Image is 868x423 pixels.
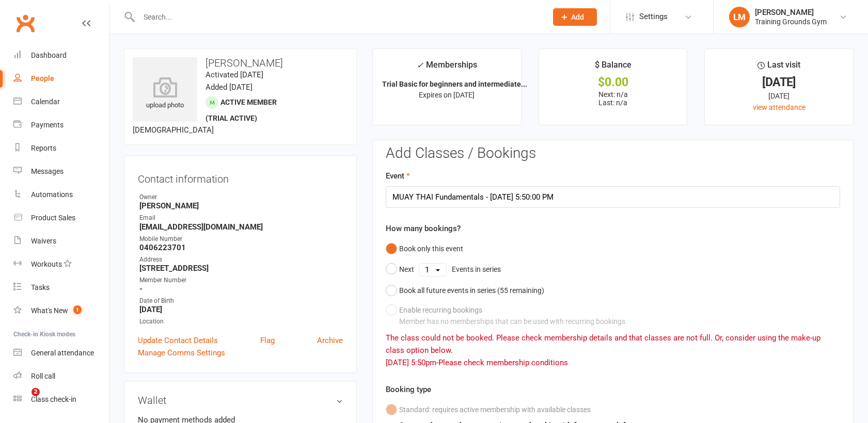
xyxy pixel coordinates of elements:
div: Location [139,317,343,327]
div: Waivers [31,237,56,245]
span: Active member (trial active) [206,98,277,122]
a: Roll call [13,365,109,388]
time: Activated [DATE] [206,70,263,79]
span: 1 [73,305,82,314]
div: Member Number [139,275,343,285]
div: Calendar [31,97,60,106]
span: Or, consider using the make-up class option below. [386,333,820,355]
div: People [31,74,54,83]
label: Event [386,170,410,182]
strong: 0406223701 [139,243,343,252]
button: NextEvents in series [386,259,506,281]
a: General attendance kiosk mode [13,341,109,365]
a: Update Contact Details [138,334,218,347]
a: Dashboard [13,44,109,67]
button: Book all future events in series (55 remaining) [386,281,544,300]
div: Book all future events in series ( 55 remaining) [399,285,544,296]
div: Reports [31,144,56,152]
span: The class could not be booked. Please check membership details and that classes are not full. [386,333,715,343]
a: Payments [13,113,109,137]
div: General attendance [31,349,94,357]
strong: [PERSON_NAME] [139,201,343,210]
div: upload photo [133,77,197,111]
div: [DATE] 5:50pm - Please check membership conditions [386,356,840,369]
div: Date of Birth [139,296,343,306]
iframe: Intercom live chat [10,388,35,413]
a: Class kiosk mode [13,388,109,411]
div: Events in series [452,264,501,275]
div: Automations [31,190,73,199]
a: People [13,67,109,90]
span: [DEMOGRAPHIC_DATA] [133,125,214,135]
a: Product Sales [13,206,109,230]
a: Waivers [13,230,109,253]
button: Add [553,8,597,26]
strong: - [139,284,343,294]
strong: Trial Basic for beginners and intermediate... [382,80,527,88]
div: Memberships [417,58,477,77]
span: 2 [31,388,40,396]
h3: Wallet [138,395,343,406]
strong: [STREET_ADDRESS] [139,264,343,273]
div: [PERSON_NAME] [755,8,827,17]
div: Roll call [31,372,55,380]
div: Training Grounds Gym [755,17,827,26]
a: view attendance [753,103,806,111]
h3: [PERSON_NAME] [133,57,348,69]
div: Next [399,264,414,275]
div: Tasks [31,283,50,291]
div: Address [139,255,343,265]
a: Calendar [13,90,109,113]
div: Email [139,213,343,223]
div: [DATE] [714,90,844,102]
a: Clubworx [12,10,38,36]
div: Mobile Number [139,234,343,244]
div: $ Balance [595,58,632,77]
div: Product Sales [31,214,75,222]
div: Owner [139,192,343,202]
a: Messages [13,160,109,183]
a: Tasks [13,276,109,299]
a: Automations [13,183,109,206]
a: Workouts [13,253,109,276]
span: Add [571,13,584,21]
div: $0.00 [548,77,678,88]
a: What's New1 [13,299,109,322]
i: ✓ [417,60,423,70]
a: Reports [13,137,109,160]
div: Class check-in [31,395,76,403]
div: Dashboard [31,51,67,59]
label: How many bookings? [386,222,461,235]
span: Expires on [DATE] [419,91,475,99]
span: Settings [639,5,668,28]
div: Messages [31,167,64,175]
strong: [DATE] [139,305,343,314]
div: LM [729,7,750,27]
a: Flag [260,334,275,347]
button: Book only this event [386,239,463,258]
strong: [EMAIL_ADDRESS][DOMAIN_NAME] [139,222,343,232]
a: Manage Comms Settings [138,347,225,359]
div: Workouts [31,260,62,268]
time: Added [DATE] [206,83,252,92]
div: Payments [31,121,64,129]
label: Booking type [386,383,431,396]
div: Last visit [757,58,800,77]
a: Archive [317,334,343,347]
div: What's New [31,306,68,315]
p: Next: n/a Last: n/a [548,90,678,107]
h3: Add Classes / Bookings [386,145,840,161]
input: Search... [136,10,540,24]
input: Please select an Event [386,186,840,208]
div: [DATE] [714,77,844,88]
h3: Contact information [138,169,343,185]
